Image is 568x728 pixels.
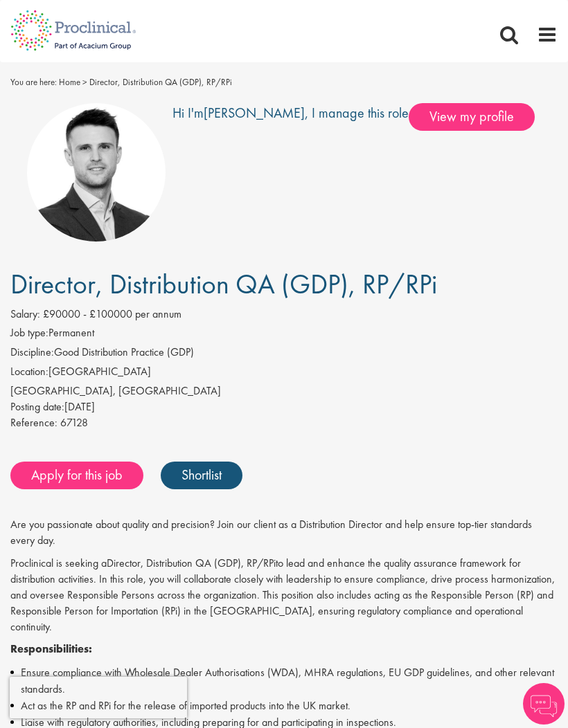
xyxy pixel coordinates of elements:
li: Act as the RP and RPi for the release of imported products into the UK market. [10,698,558,714]
span: £90000 - £100000 per annum [43,307,181,321]
li: Good Distribution Practice (GDP) [10,345,558,364]
a: Shortlist [161,462,242,489]
img: Chatbot [523,683,565,725]
div: [DATE] [10,399,558,415]
label: Salary: [10,307,40,322]
a: [PERSON_NAME] [204,104,305,122]
label: Job type: [10,325,48,341]
li: [GEOGRAPHIC_DATA] [10,364,558,383]
div: Hi I'm , I manage this role [172,103,409,242]
p: Proclinical is seeking a to lead and enhance the quality assurance framework for distribution act... [10,556,558,635]
p: Are you passionate about quality and precision? Join our client as a Distribution Director and he... [10,517,558,549]
span: Director, Distribution QA (GDP), RP/RPi [10,266,437,302]
label: Discipline: [10,345,54,361]
a: Apply for this job [10,462,143,489]
div: [GEOGRAPHIC_DATA], [GEOGRAPHIC_DATA] [10,383,558,399]
a: View my profile [409,106,549,124]
span: Director, Distribution QA (GDP), RP/RPi [107,556,276,570]
span: View my profile [409,103,535,131]
span: Posting date: [10,399,64,414]
li: Ensure compliance with Wholesale Dealer Authorisations (WDA), MHRA regulations, EU GDP guidelines... [10,664,558,698]
strong: Responsibilities: [10,641,92,656]
label: Reference: [10,415,57,431]
li: Permanent [10,325,558,345]
label: Location: [10,364,48,380]
img: imeage of recruiter Joshua Godden [27,103,166,242]
iframe: reCAPTCHA [10,677,187,718]
span: 67128 [60,415,88,430]
span: Director, Distribution QA (GDP), RP/RPi [89,76,232,88]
